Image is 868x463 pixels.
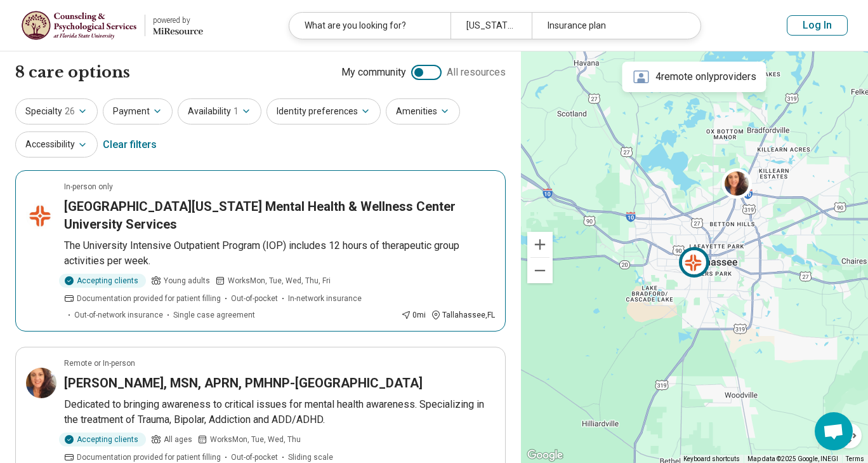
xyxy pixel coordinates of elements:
div: Open chat [815,412,853,450]
span: In-network insurance [288,293,362,304]
div: Accepting clients [59,433,146,446]
span: Single case agreement [173,309,255,321]
p: The University Intensive Outpatient Program (IOP) includes 12 hours of therapeutic group activiti... [64,238,495,269]
div: Accepting clients [59,274,146,288]
a: Terms (opens in new tab) [846,455,864,462]
div: 4 remote only providers [622,62,766,92]
button: Identity preferences [266,98,381,124]
div: powered by [153,15,203,26]
p: Remote or In-person [64,358,135,369]
div: [US_STATE][GEOGRAPHIC_DATA], [GEOGRAPHIC_DATA][PERSON_NAME], [GEOGRAPHIC_DATA], [GEOGRAPHIC_DATA]... [450,13,531,39]
h1: 8 care options [15,62,130,83]
div: What are you looking for? [289,13,450,39]
span: Out-of-pocket [231,452,278,463]
button: Payment [103,98,173,124]
span: Documentation provided for patient filling [77,452,221,463]
button: Zoom in [527,232,553,257]
div: Insurance plan [532,13,693,39]
span: Young adults [164,275,210,286]
span: Works Mon, Tue, Wed, Thu [210,434,301,445]
h3: [GEOGRAPHIC_DATA][US_STATE] Mental Health & Wellness Center University Services [64,198,495,233]
span: 26 [65,105,75,118]
button: Specialty26 [15,98,98,124]
a: Florida State Universitypowered by [20,10,203,41]
h3: [PERSON_NAME], MSN, APRN, PMHNP-[GEOGRAPHIC_DATA] [64,374,423,392]
span: Out-of-network insurance [74,309,163,321]
span: All ages [164,434,192,445]
img: Florida State University [21,10,137,41]
span: Documentation provided for patient filling [77,293,221,304]
button: Amenities [386,98,460,124]
button: Log In [787,15,848,36]
span: Sliding scale [288,452,333,463]
div: Tallahassee , FL [431,309,495,321]
button: Accessibility [15,131,98,158]
span: 1 [233,105,239,118]
div: Clear filters [103,130,157,160]
span: All resources [447,65,506,80]
span: Out-of-pocket [231,293,278,304]
p: In-person only [64,181,113,192]
span: Works Mon, Tue, Wed, Thu, Fri [228,275,331,286]
p: Dedicated to bringing awareness to critical issues for mental health awareness. Specializing in t... [64,397,495,427]
button: Availability1 [178,98,261,124]
span: Map data ©2025 Google, INEGI [747,455,838,462]
div: 0 mi [401,309,426,321]
button: Zoom out [527,258,553,283]
span: My community [341,65,406,80]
